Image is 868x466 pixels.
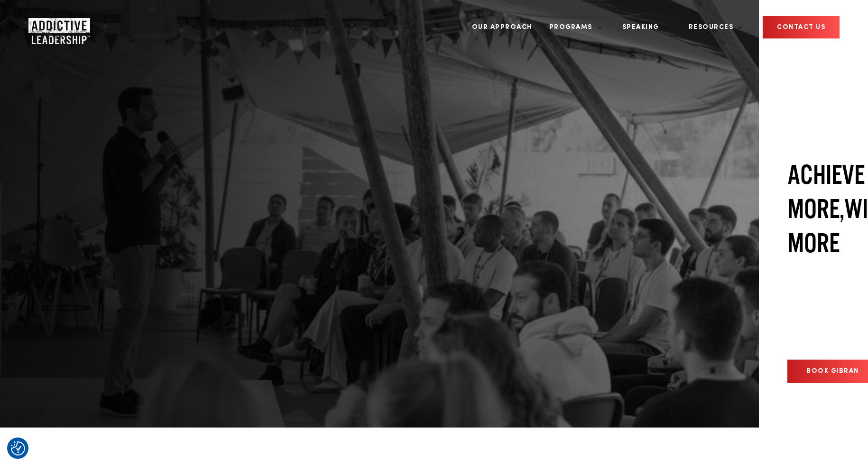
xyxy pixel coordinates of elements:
img: Revisit consent button [11,441,25,456]
a: Resources [682,10,743,45]
a: Our Approach [465,10,540,45]
button: Consent Preferences [11,441,25,456]
a: Programs [542,10,602,45]
a: Speaking [615,10,668,45]
span: ACHIEVE MORE, [787,160,865,223]
a: Home [28,18,85,37]
a: CONTACT US [763,16,840,38]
